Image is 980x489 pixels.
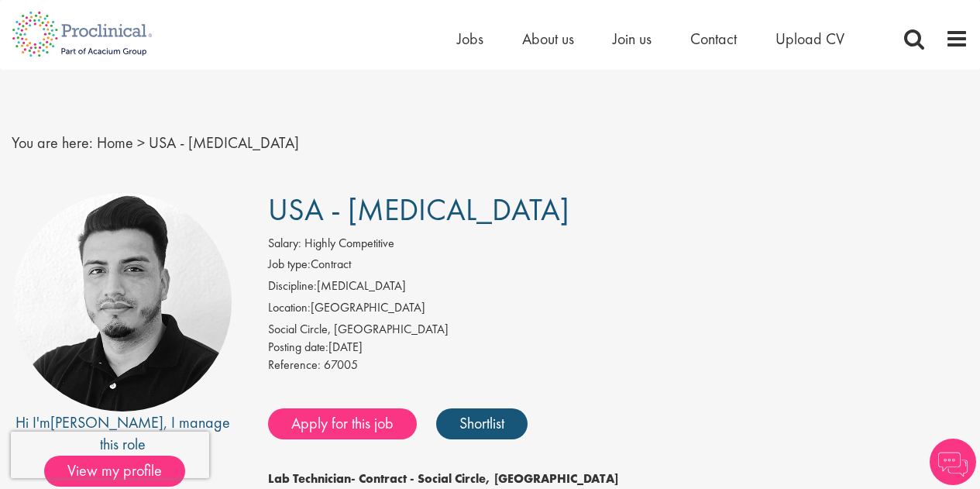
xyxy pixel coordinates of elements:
[775,29,844,49] a: Upload CV
[268,190,569,229] span: USA - [MEDICAL_DATA]
[268,321,968,339] div: Social Circle, [GEOGRAPHIC_DATA]
[930,439,976,485] img: Chatbot
[149,133,299,153] span: USA - [MEDICAL_DATA]
[13,193,232,412] img: imeage of recruiter Anderson Maldonado
[304,235,394,251] span: Highly Competitive
[436,408,528,439] a: Shortlist
[268,235,301,253] label: Salary:
[268,277,317,295] label: Discipline:
[268,299,311,317] label: Location:
[137,133,145,153] span: >
[268,256,311,274] label: Job type:
[268,256,968,277] li: Contract
[268,339,328,355] span: Posting date:
[268,470,351,487] strong: Lab Technician
[12,412,233,456] div: Hi I'm , I manage this role
[324,356,358,373] span: 67005
[268,339,968,356] div: [DATE]
[50,412,163,432] a: [PERSON_NAME]
[522,29,574,49] a: About us
[11,432,209,478] iframe: reCAPTCHA
[457,29,483,49] a: Jobs
[268,408,417,439] a: Apply for this job
[44,459,201,479] a: View my profile
[268,277,968,299] li: [MEDICAL_DATA]
[613,29,652,49] a: Join us
[12,133,93,153] span: You are here:
[690,29,737,49] a: Contact
[97,133,133,153] a: breadcrumb link
[268,299,968,321] li: [GEOGRAPHIC_DATA]
[351,470,618,487] strong: - Contract - Social Circle, [GEOGRAPHIC_DATA]
[268,356,321,374] label: Reference:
